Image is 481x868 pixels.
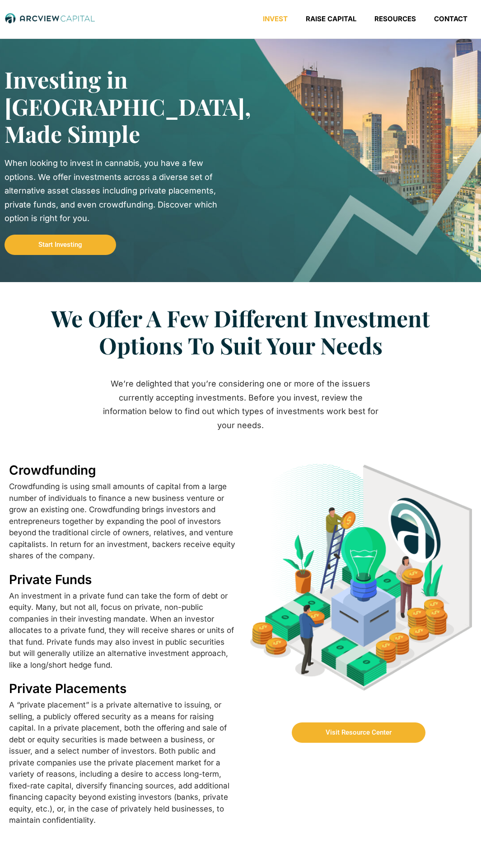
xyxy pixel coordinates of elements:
[292,722,425,743] a: Visit Resource Center
[38,241,82,248] span: Start Investing
[9,464,236,476] h2: Crowdfunding
[5,235,116,255] a: Start Investing
[297,14,365,24] a: Raise Capital
[254,14,297,24] a: Invest
[5,66,214,147] h2: Investing in [GEOGRAPHIC_DATA], Made Simple
[9,682,236,695] h2: Private Placements
[9,699,236,826] div: A “private placement” is a private alternative to issuing, or selling, a publicly offered securit...
[9,590,236,671] div: An investment in a private fund can take the form of debt or equity. Many, but not all, focus on ...
[425,14,476,24] a: Contact
[96,377,385,432] div: We’re delighted that you’re considering one or more of the issuers currently accepting investment...
[9,481,236,562] div: Crowdfunding is using small amounts of capital from a large number of individuals to finance a ne...
[365,14,425,24] a: Resources
[5,156,227,226] div: When looking to invest in cannabis, you have a few options. We offer investments across a diverse...
[9,573,236,586] h2: Private Funds
[326,729,392,736] span: Visit Resource Center
[19,305,462,359] h2: We Offer A Few Different Investment Options To Suit Your Needs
